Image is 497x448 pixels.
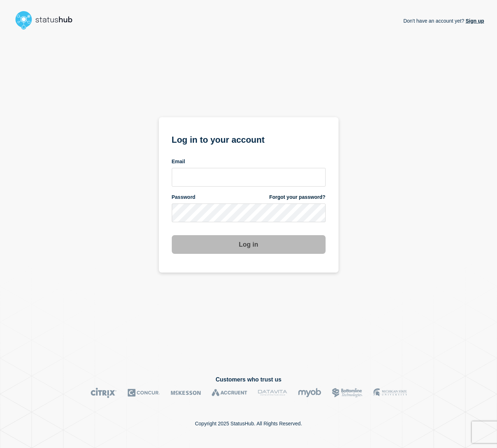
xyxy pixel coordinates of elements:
a: Forgot your password? [269,194,325,201]
input: email input [172,168,326,187]
img: Bottomline logo [332,388,363,398]
img: McKesson logo [171,388,201,398]
img: Citrix logo [91,388,117,398]
img: DataVita logo [258,388,287,398]
img: StatusHub logo [13,9,81,32]
a: Sign up [464,18,484,24]
h2: Customers who trust us [13,376,484,383]
span: Email [172,158,185,165]
img: myob logo [298,388,321,398]
p: Don't have an account yet? [403,12,484,29]
img: Concur logo [128,388,160,398]
img: Accruent logo [212,388,247,398]
img: MSU logo [373,388,407,398]
input: password input [172,204,326,222]
p: Copyright 2025 StatusHub. All Rights Reserved. [195,421,302,426]
span: Password [172,194,195,201]
h1: Log in to your account [172,132,326,146]
button: Log in [172,235,326,254]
